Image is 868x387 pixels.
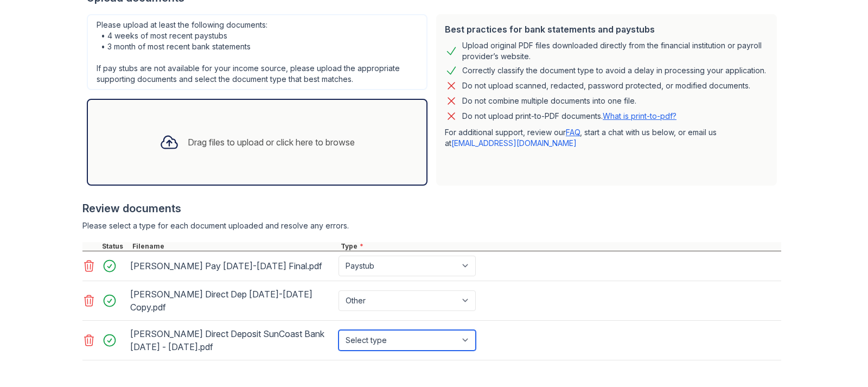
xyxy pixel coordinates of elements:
div: [PERSON_NAME] Pay [DATE]-[DATE] Final.pdf [130,257,334,275]
div: Please select a type for each document uploaded and resolve any errors. [82,220,781,231]
div: Type [339,242,781,251]
p: For additional support, review our , start a chat with us below, or email us at [445,127,768,149]
div: [PERSON_NAME] Direct Dep [DATE]-[DATE] Copy.pdf [130,286,334,316]
p: Do not upload print-to-PDF documents. [462,111,676,122]
div: Upload original PDF files downloaded directly from the financial institution or payroll provider’... [462,40,768,62]
a: What is print-to-pdf? [603,111,676,120]
div: Best practices for bank statements and paystubs [445,23,768,36]
div: Please upload at least the following documents: • 4 weeks of most recent paystubs • 3 month of mo... [87,14,427,90]
a: FAQ [566,128,580,137]
a: [EMAIL_ADDRESS][DOMAIN_NAME] [451,138,577,148]
div: Do not upload scanned, redacted, password protected, or modified documents. [462,79,750,92]
div: Review documents [82,201,781,216]
div: Status [100,242,130,251]
div: Filename [130,242,339,251]
div: Drag files to upload or click here to browse [188,136,355,149]
div: Do not combine multiple documents into one file. [462,94,636,107]
div: [PERSON_NAME] Direct Deposit SunCoast Bank [DATE] - [DATE].pdf [130,325,334,356]
div: Correctly classify the document type to avoid a delay in processing your application. [462,64,766,77]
